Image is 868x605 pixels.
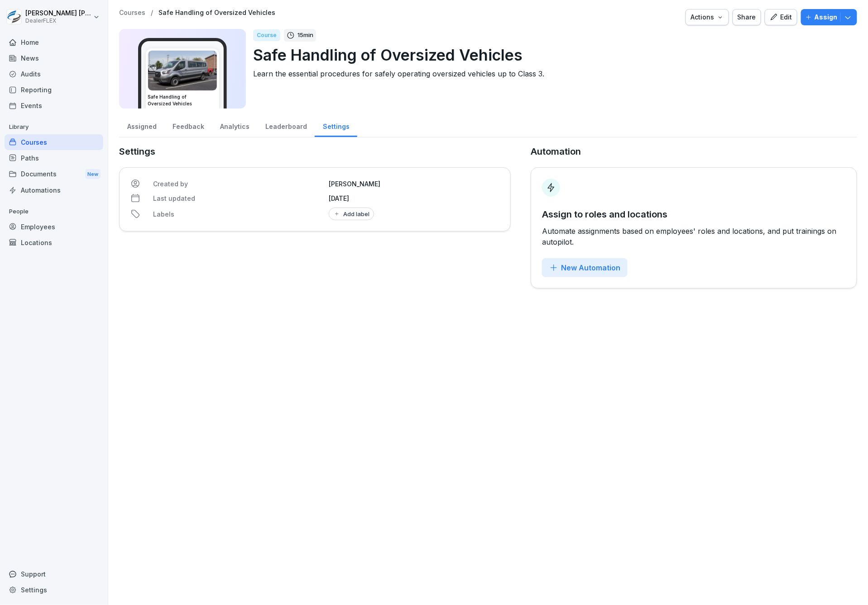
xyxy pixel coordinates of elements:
[5,82,103,98] a: Reporting
[297,31,313,40] p: 15 min
[148,51,217,90] img: u6am29fli39xf7ggi0iab2si.png
[253,29,280,41] div: Course
[333,210,369,217] div: Add label
[5,34,103,50] a: Home
[815,12,838,22] p: Assign
[164,114,212,137] a: Feedback
[329,208,374,220] button: Add label
[148,94,217,107] h3: Safe Handling of Oversized Vehicles
[738,12,756,22] div: Share
[119,9,145,17] a: Courses
[25,9,91,17] p: [PERSON_NAME] [PERSON_NAME]
[5,50,103,66] a: News
[151,9,153,17] p: /
[5,150,103,166] a: Paths
[153,194,324,203] p: Last updated
[5,566,103,582] div: Support
[253,68,850,79] p: Learn the essential procedures for safely operating oversized vehicles up to Class 3.
[770,12,792,22] div: Edit
[85,169,101,180] div: New
[691,12,724,22] div: Actions
[5,235,103,251] a: Locations
[5,98,103,113] a: Events
[257,114,315,137] a: Leaderboard
[5,66,103,82] a: Audits
[5,204,103,219] p: People
[686,9,729,25] button: Actions
[153,179,324,189] p: Created by
[253,43,850,66] p: Safe Handling of Oversized Vehicles
[329,194,499,203] p: [DATE]
[5,219,103,235] a: Employees
[119,145,511,158] p: Settings
[733,9,761,25] button: Share
[212,114,257,137] a: Analytics
[549,263,620,273] div: New Automation
[765,9,797,25] button: Edit
[5,166,103,183] a: DocumentsNew
[542,208,846,221] p: Assign to roles and locations
[315,114,357,137] a: Settings
[5,134,103,150] a: Courses
[542,258,628,277] button: New Automation
[531,145,581,158] p: Automation
[153,209,324,219] p: Labels
[5,182,103,198] a: Automations
[119,114,164,137] a: Assigned
[158,9,275,17] a: Safe Handling of Oversized Vehicles
[5,120,103,134] p: Library
[329,179,499,189] p: [PERSON_NAME]
[5,582,103,598] a: Settings
[25,18,91,24] p: DealerFLEX
[542,226,846,247] p: Automate assignments based on employees' roles and locations, and put trainings on autopilot.
[801,9,857,25] button: Assign
[5,166,103,183] div: Documents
